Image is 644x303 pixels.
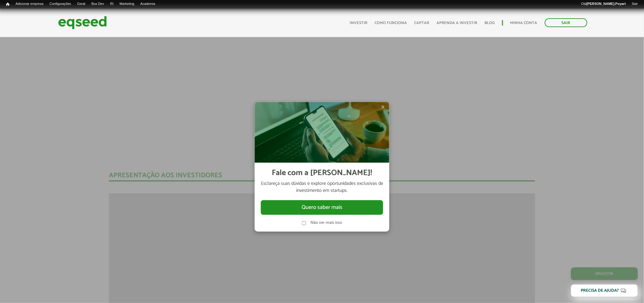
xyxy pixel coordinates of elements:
[415,21,429,25] a: Captar
[261,181,383,194] p: Esclareça suas dúvidas e explore oportunidades exclusivas de investimento em startups.
[510,21,537,25] a: Minha conta
[6,2,9,6] span: Início
[117,2,137,6] a: Marketing
[545,18,587,27] a: Sair
[437,21,478,25] a: Aprenda a investir
[255,102,389,163] img: Imagem celular
[107,2,117,6] a: RI
[47,2,74,6] a: Configurações
[578,2,629,6] a: Olá[PERSON_NAME].Poyart
[137,2,158,6] a: Academia
[58,15,107,31] img: EqSeed
[261,200,383,215] button: Quero saber mais
[272,169,372,178] h2: Fale com a [PERSON_NAME]!
[12,2,47,6] a: Adicionar empresa
[310,221,342,225] label: Não ver mais isso
[586,2,626,5] strong: [PERSON_NAME].Poyart
[74,2,88,6] a: Geral
[88,2,107,6] a: Bus Dev
[350,21,368,25] a: Investir
[629,2,641,6] a: Sair
[485,21,495,25] a: Blog
[375,21,407,25] a: Como funciona
[381,103,385,111] span: ×
[3,2,12,7] a: Início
